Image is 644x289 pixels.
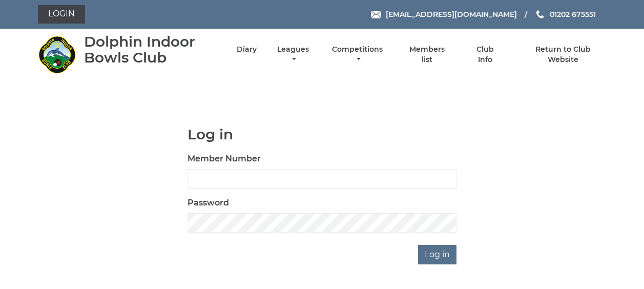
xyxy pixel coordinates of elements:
[188,127,456,142] h1: Log in
[403,45,450,65] a: Members list
[371,11,381,18] img: Email
[371,9,517,20] a: Email [EMAIL_ADDRESS][DOMAIN_NAME]
[237,45,257,54] a: Diary
[536,10,544,18] img: Phone us
[188,153,261,165] label: Member Number
[386,10,517,19] span: [EMAIL_ADDRESS][DOMAIN_NAME]
[38,35,76,74] img: Dolphin Indoor Bowls Club
[330,45,386,65] a: Competitions
[84,34,219,66] div: Dolphin Indoor Bowls Club
[535,9,596,20] a: Phone us 01202 675551
[188,197,229,209] label: Password
[275,45,311,65] a: Leagues
[418,245,456,264] input: Log in
[550,10,596,19] span: 01202 675551
[38,5,85,24] a: Login
[469,45,502,65] a: Club Info
[520,45,606,65] a: Return to Club Website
